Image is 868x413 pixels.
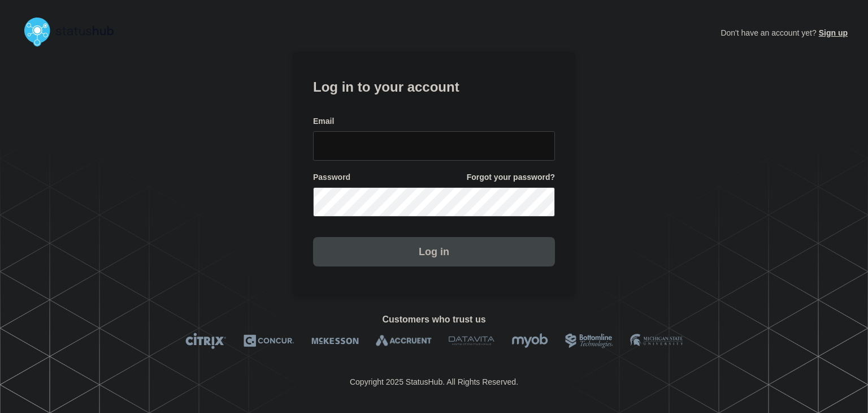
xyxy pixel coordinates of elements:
[721,19,848,46] p: Don't have an account yet?
[376,333,432,349] img: Accruent logo
[313,237,555,266] button: Log in
[244,333,294,349] img: Concur logo
[313,172,350,183] span: Password
[817,28,848,37] a: Sign up
[467,172,555,183] a: Forgot your password?
[313,75,555,96] h1: Log in to your account
[565,333,613,349] img: Bottomline logo
[313,116,334,127] span: Email
[311,333,359,349] img: McKesson logo
[350,377,518,386] p: Copyright 2025 StatusHub. All Rights Reserved.
[313,131,555,161] input: email input
[313,187,555,217] input: password input
[20,315,848,325] h2: Customers who trust us
[511,333,548,349] img: myob logo
[185,333,227,349] img: Citrix logo
[630,333,683,349] img: MSU logo
[449,333,494,349] img: DataVita logo
[20,14,128,50] img: StatusHub logo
